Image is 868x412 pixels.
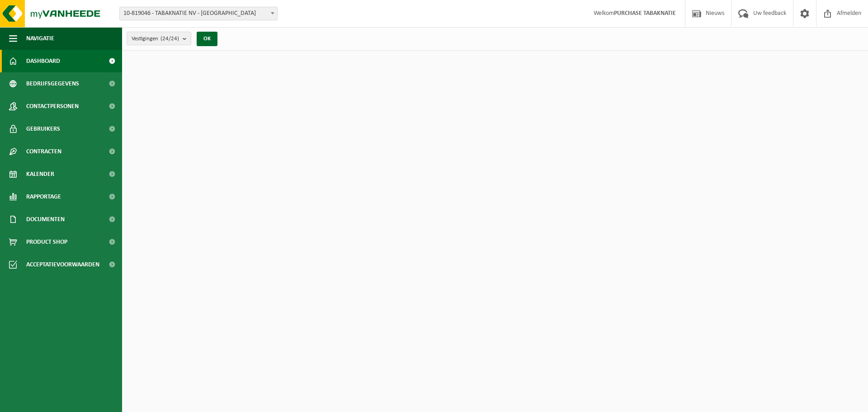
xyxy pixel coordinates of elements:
span: Bedrijfsgegevens [26,72,79,95]
span: Rapportage [26,185,61,208]
span: 10-819046 - TABAKNATIE NV - ANTWERPEN [119,7,278,20]
count: (24/24) [160,36,179,42]
span: Kalender [26,163,54,185]
span: Acceptatievoorwaarden [26,253,99,276]
button: OK [197,32,217,46]
span: Product Shop [26,231,67,253]
span: Vestigingen [132,32,179,46]
span: Contracten [26,140,61,163]
span: Gebruikers [26,118,60,140]
span: Documenten [26,208,65,231]
strong: PURCHASE TABAKNATIE [614,10,676,17]
button: Vestigingen(24/24) [127,32,191,45]
span: Dashboard [26,50,60,72]
span: Navigatie [26,27,54,50]
span: 10-819046 - TABAKNATIE NV - ANTWERPEN [120,7,277,20]
span: Contactpersonen [26,95,79,118]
